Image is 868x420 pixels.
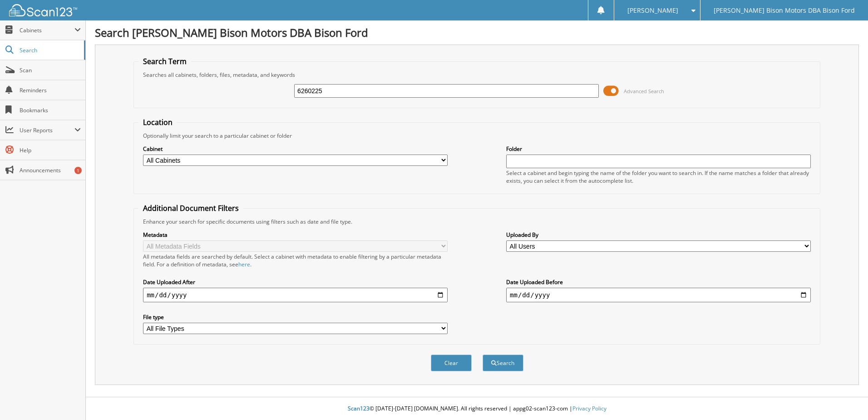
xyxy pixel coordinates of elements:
[138,218,815,225] div: Enhance your search for specific documents using filters such as date and file type.
[714,8,855,13] span: [PERSON_NAME] Bison Motors DBA Bison Ford
[143,313,448,321] label: File type
[506,169,811,185] div: Select a cabinet and begin typing the name of the folder you want to search in. If the name match...
[348,405,370,412] span: Scan123
[624,88,664,95] span: Advanced Search
[143,253,448,268] div: All metadata fields are searched by default. Select a cabinet with metadata to enable filtering b...
[20,26,74,34] span: Cabinets
[9,4,77,16] img: scan123-logo-white.svg
[20,126,74,134] span: User Reports
[143,231,448,239] label: Metadata
[95,25,859,40] h1: Search [PERSON_NAME] Bison Motors DBA Bison Ford
[143,145,448,153] label: Cabinet
[238,260,250,268] a: here
[506,278,811,286] label: Date Uploaded Before
[627,8,678,13] span: [PERSON_NAME]
[143,278,448,286] label: Date Uploaded After
[20,166,81,174] span: Announcements
[20,66,81,74] span: Scan
[143,288,448,302] input: start
[572,405,607,412] a: Privacy Policy
[483,355,523,371] button: Search
[20,46,79,54] span: Search
[86,398,868,420] div: © [DATE]-[DATE] [DOMAIN_NAME]. All rights reserved | appg02-scan123-com |
[20,106,81,114] span: Bookmarks
[20,146,81,154] span: Help
[74,167,82,174] div: 1
[431,355,472,371] button: Clear
[506,231,811,239] label: Uploaded By
[20,86,81,94] span: Reminders
[506,288,811,302] input: end
[138,203,243,213] legend: Additional Document Filters
[138,117,177,127] legend: Location
[138,56,191,66] legend: Search Term
[506,145,811,153] label: Folder
[138,71,815,79] div: Searches all cabinets, folders, files, metadata, and keywords
[138,132,815,140] div: Optionally limit your search to a particular cabinet or folder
